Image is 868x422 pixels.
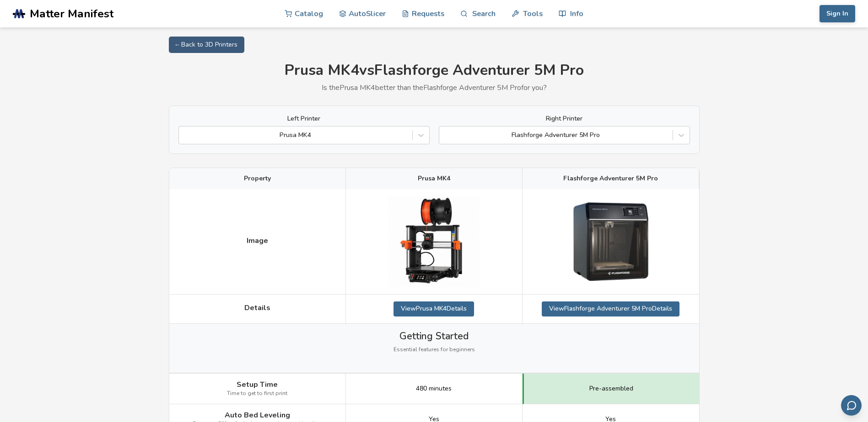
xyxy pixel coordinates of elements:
span: Pre-assembled [589,385,633,392]
span: Matter Manifest [30,7,113,20]
input: Flashforge Adventurer 5M Pro [444,132,446,139]
img: Prusa MK4 [388,196,480,287]
input: Prusa MK4 [183,132,185,139]
span: Auto Bed Leveling [225,411,290,419]
h1: Prusa MK4 vs Flashforge Adventurer 5M Pro [169,62,700,79]
label: Left Printer [178,115,430,122]
span: Property [244,175,271,182]
span: Prusa MK4 [418,175,450,182]
img: Flashforge Adventurer 5M Pro [565,196,657,287]
a: ← Back to 3D Printers [169,37,244,53]
span: Essential features for beginners [394,347,475,353]
a: ViewFlashforge Adventurer 5M ProDetails [542,301,679,316]
label: Right Printer [439,115,690,122]
span: Details [244,304,270,312]
span: Getting Started [399,331,469,342]
p: Is the Prusa MK4 better than the Flashforge Adventurer 5M Pro for you? [169,84,700,92]
button: Send feedback via email [841,395,862,416]
span: Flashforge Adventurer 5M Pro [563,175,658,182]
button: Sign In [819,5,855,22]
span: Setup Time [237,380,278,389]
span: Time to get to first print [227,390,287,397]
span: Image [247,237,268,245]
a: ViewPrusa MK4Details [394,301,474,316]
span: 480 minutes [416,385,452,392]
